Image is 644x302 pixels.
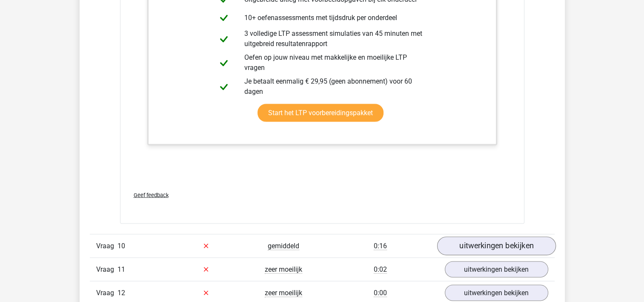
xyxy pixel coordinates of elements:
a: Start het LTP voorbereidingspakket [258,104,384,122]
a: uitwerkingen bekijken [437,236,555,255]
span: 0:00 [374,288,387,297]
span: 12 [117,288,125,296]
span: 0:16 [374,241,387,250]
span: Geef feedback [134,192,169,198]
span: zeer moeilijk [265,265,302,273]
span: Vraag [96,264,117,274]
span: 0:02 [374,265,387,273]
a: uitwerkingen bekijken [445,285,548,301]
span: gemiddeld [268,241,299,250]
span: 11 [117,265,125,273]
span: zeer moeilijk [265,288,302,297]
a: uitwerkingen bekijken [445,261,548,277]
span: 10 [117,241,125,250]
span: Vraag [96,287,117,298]
span: Vraag [96,241,117,251]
